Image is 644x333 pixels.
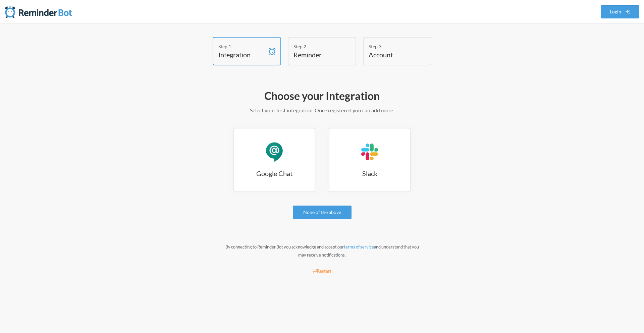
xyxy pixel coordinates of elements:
[369,50,416,59] h4: Account
[293,50,340,59] h4: Reminder
[225,244,419,258] small: By connecting to Reminder Bot you acknowledge and accept our and understand that you may receive ...
[601,5,639,18] a: Login
[329,169,410,178] h3: Slack
[127,89,517,103] h2: Choose your Integration
[313,268,331,274] small: Restart
[218,43,265,50] div: Step 1
[127,106,517,114] p: Select your first integration. Once registered you can add more.
[293,206,352,219] a: None of the above
[293,43,340,50] div: Step 2
[369,43,416,50] div: Step 3
[344,244,374,249] a: terms of service
[5,5,72,18] img: Reminder Bot
[234,169,315,178] h3: Google Chat
[218,50,265,59] h4: Integration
